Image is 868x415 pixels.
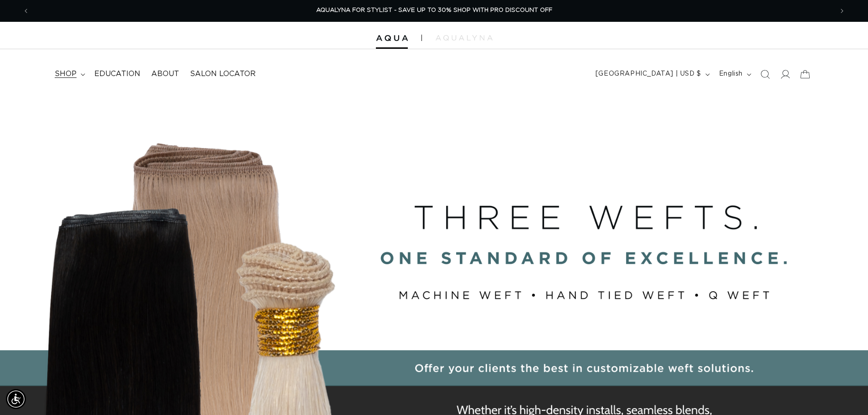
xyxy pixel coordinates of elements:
summary: Search [755,64,775,84]
a: Salon Locator [185,64,261,84]
button: [GEOGRAPHIC_DATA] | USD $ [590,66,714,83]
span: AQUALYNA FOR STYLIST - SAVE UP TO 30% SHOP WITH PRO DISCOUNT OFF [316,7,552,13]
span: [GEOGRAPHIC_DATA] | USD $ [596,69,701,79]
img: Aqua Hair Extensions [376,35,408,41]
span: shop [55,69,77,79]
span: About [151,69,179,79]
summary: shop [49,64,89,84]
button: Previous announcement [16,2,36,20]
img: aqualyna.com [436,35,493,41]
a: About [146,64,185,84]
span: English [719,69,743,79]
a: Education [89,64,146,84]
span: Education [94,69,140,79]
button: English [714,66,755,83]
button: Next announcement [832,2,852,20]
div: Accessibility Menu [6,389,26,409]
span: Salon Locator [190,69,256,79]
